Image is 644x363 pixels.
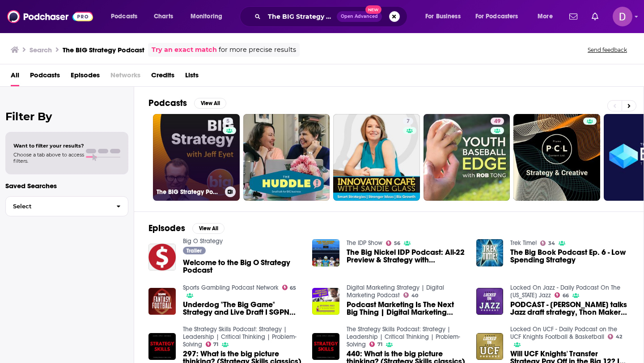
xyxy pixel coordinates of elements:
[312,333,339,360] img: 440: What is the big picture thinking? (Strategy Skills classics)
[5,196,128,216] button: Select
[152,45,217,55] a: Try an exact match
[151,68,174,86] a: Credits
[510,284,620,299] a: Locked On Jazz - Daily Podcast On The Utah Jazz
[290,286,296,290] span: 65
[11,68,19,86] span: All
[616,335,622,339] span: 42
[377,342,382,346] span: 71
[248,6,416,27] div: Search podcasts, credits, & more...
[5,110,128,123] h2: Filter By
[183,301,302,316] a: Underdog "The Big Game" Strategy and Live Draft I SGPN Fantasy Football Podcast
[386,241,400,246] a: 56
[184,9,234,24] button: open menu
[110,68,140,86] span: Networks
[312,288,339,315] img: Podcast Marketing Is The Next Big Thing | Digital Marketing Strategy Ep. #031
[491,118,504,125] a: 49
[148,288,176,315] img: Underdog "The Big Game" Strategy and Live Draft I SGPN Fantasy Football Podcast
[476,333,504,360] img: Will UCF Knights' Transfer Strategy Pay Off in the Big 12? I UCF Podcast
[476,239,504,266] img: The Big Book Podcast Ep. 6 - Low Spending Strategy
[407,117,410,126] span: 7
[13,152,84,164] span: Choose a tab above to access filters.
[148,97,226,109] a: PodcastsView All
[588,9,602,24] a: Show notifications dropdown
[191,10,222,23] span: Monitoring
[148,244,176,271] img: Welcome to the Big O Strategy Podcast
[369,342,382,347] a: 71
[7,8,93,25] img: Podchaser - Follow, Share and Rate Podcasts
[148,333,176,360] img: 297: What is the big picture thinking? (Strategy Skills classics)
[403,292,418,298] a: 40
[394,241,400,245] span: 56
[153,114,240,201] a: 5The BIG Strategy Podcast
[148,223,185,234] h2: Episodes
[585,46,630,54] button: Send feedback
[613,7,632,26] span: Logged in as donovan
[192,223,225,234] button: View All
[419,9,472,24] button: open menu
[566,9,581,24] a: Show notifications dropdown
[347,284,444,299] a: Digital Marketing Strategy | Digital Marketing Podcast
[226,117,229,126] span: 5
[185,68,199,86] a: Lists
[548,241,555,245] span: 34
[282,285,297,290] a: 65
[425,10,461,23] span: For Business
[555,292,569,298] a: 66
[347,301,466,316] span: Podcast Marketing Is The Next Big Thing | Digital Marketing Strategy Ep. #031
[111,10,137,23] span: Podcasts
[337,11,382,22] button: Open AdvancedNew
[403,118,413,125] a: 7
[183,237,223,245] a: Big O Strategy
[30,46,52,54] h3: Search
[183,259,302,274] a: Welcome to the Big O Strategy Podcast
[186,248,202,253] span: Trailer
[312,239,339,266] img: The Big Nickel IDP Podcast: All-22 Preview & Strategy with Tom Kislingbury
[213,342,218,346] span: 71
[613,7,632,26] button: Show profile menu
[6,203,109,209] span: Select
[347,325,460,348] a: The Strategy Skills Podcast: Strategy | Leadership | Critical Thinking | Problem-Solving
[264,9,337,24] input: Search podcasts, credits, & more...
[183,325,297,348] a: The Strategy Skills Podcast: Strategy | Leadership | Critical Thinking | Problem-Solving
[347,249,466,264] span: The Big Nickel IDP Podcast: All-22 Preview & Strategy with [PERSON_NAME]
[563,294,569,298] span: 66
[341,14,378,19] span: Open Advanced
[540,241,555,246] a: 34
[13,143,84,149] span: Want to filter your results?
[5,181,128,190] p: Saved Searches
[194,98,226,109] button: View All
[494,117,500,126] span: 49
[475,10,518,23] span: For Podcasters
[510,325,617,341] a: Locked On UCF - Daily Podcast on the UCF Knights Football & Basketball
[347,239,382,247] a: The IDP Show
[157,188,221,196] h3: The BIG Strategy Podcast
[219,45,296,55] span: for more precise results
[510,301,629,316] a: PODCAST - Locke talks Jazz draft strategy, Thon Maker workout, Thunder with the Big Show
[105,9,149,24] button: open menu
[476,288,504,315] img: PODCAST - Locke talks Jazz draft strategy, Thon Maker workout, Thunder with the Big Show
[510,249,629,264] a: The Big Book Podcast Ep. 6 - Low Spending Strategy
[365,5,381,14] span: New
[608,334,622,339] a: 42
[347,249,466,264] a: The Big Nickel IDP Podcast: All-22 Preview & Strategy with Tom Kislingbury
[538,10,553,23] span: More
[183,284,279,291] a: Sports Gambling Podcast Network
[510,239,537,247] a: Trek Time!
[71,68,100,86] a: Episodes
[531,9,564,24] button: open menu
